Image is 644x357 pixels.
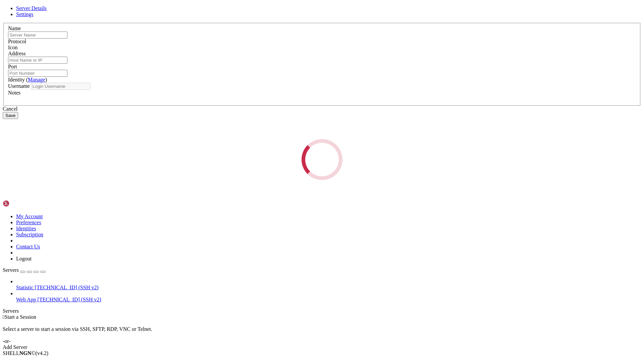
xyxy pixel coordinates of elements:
button: Save [3,112,18,119]
span: Start a Session [5,314,36,320]
span: Statistic [16,285,34,290]
label: Identity [8,77,47,82]
li: Statistic [TECHNICAL_ID] (SSH v2) [16,279,641,291]
span:  [3,314,5,320]
a: Statistic [TECHNICAL_ID] (SSH v2) [16,285,641,291]
label: Name [8,25,21,31]
input: Port Number [8,70,67,77]
span: Web App [16,297,36,302]
span: [TECHNICAL_ID] (SSH v2) [35,285,99,290]
label: Username [8,83,30,89]
div: Loading... [300,137,344,182]
a: Identities [16,226,36,231]
input: Host Name or IP [8,57,67,64]
a: Logout [16,256,32,261]
input: Server Name [8,32,67,39]
input: Login Username [31,83,91,90]
a: Web App [TECHNICAL_ID] (SSH v2) [16,297,641,303]
span: Servers [3,267,19,273]
label: Port [8,64,17,69]
a: Manage [28,77,45,82]
span: 4.2.0 [36,350,49,356]
label: Address [8,51,25,56]
img: Shellngn [3,200,41,207]
a: Preferences [16,220,41,225]
span: SHELL © [3,350,48,356]
a: Server Details [16,5,47,11]
div: Add Server [3,344,641,350]
label: Notes [8,90,20,96]
div: Cancel [3,106,641,112]
label: Icon [8,45,17,50]
div: Select a server to start a session via SSH, SFTP, RDP, VNC or Telnet. -or- [3,320,641,344]
a: Contact Us [16,244,40,249]
a: Servers [3,267,46,273]
a: Settings [16,11,34,17]
span: [TECHNICAL_ID] (SSH v2) [38,297,101,302]
b: NGN [19,350,32,356]
a: My Account [16,214,43,219]
li: Web App [TECHNICAL_ID] (SSH v2) [16,291,641,303]
label: Protocol [8,39,26,44]
a: Subscription [16,232,43,237]
span: ( ) [26,77,47,82]
div: Servers [3,308,641,314]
